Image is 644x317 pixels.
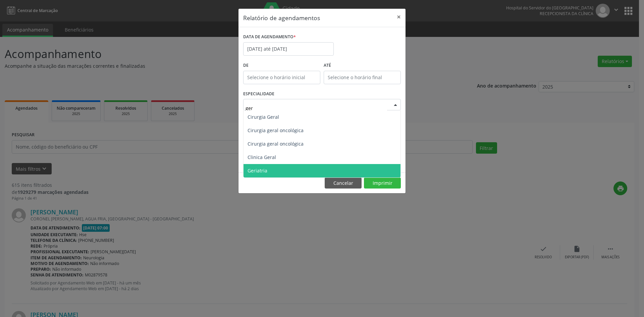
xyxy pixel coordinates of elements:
[248,127,304,134] span: Cirurgia geral oncológica
[243,71,320,84] input: Selecione o horário inicial
[364,177,401,189] button: Imprimir
[392,9,406,25] button: Close
[243,89,274,99] label: ESPECIALIDADE
[324,71,401,84] input: Selecione o horário final
[324,60,401,71] label: ATÉ
[243,13,320,22] h5: Relatório de agendamentos
[248,114,279,120] span: Cirurgia Geral
[248,154,276,160] span: Clinica Geral
[248,167,267,174] span: Geriatria
[243,32,296,42] label: DATA DE AGENDAMENTO
[325,177,362,189] button: Cancelar
[243,42,334,56] input: Selecione uma data ou intervalo
[243,60,320,71] label: De
[246,101,387,115] input: Seleciona uma especialidade
[248,141,304,147] span: Cirurgia geral oncológica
